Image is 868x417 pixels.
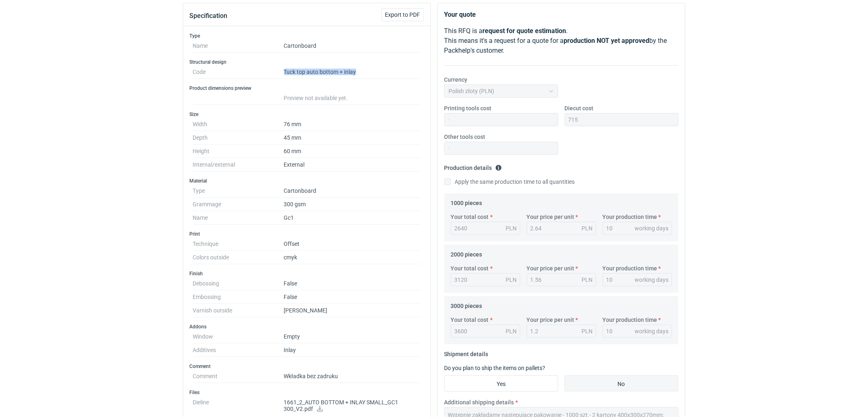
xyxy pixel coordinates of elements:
[483,27,566,35] strong: request for quote estimation
[193,131,284,145] dt: Depth
[284,237,421,251] dd: Offset
[564,37,650,45] strong: production NOT yet approved
[284,118,421,131] dd: 76 mm
[451,316,489,324] label: Your total cost
[506,276,517,284] div: PLN
[190,231,424,237] h3: Print
[193,370,284,383] dt: Comment
[284,145,421,158] dd: 60 mm
[603,264,657,272] label: Your production time
[193,184,284,198] dt: Type
[603,213,657,221] label: Your production time
[284,370,421,383] dd: Wkładka bez zadruku
[193,251,284,264] dt: Colors outside
[444,11,476,18] strong: Your quote
[284,251,421,264] dd: cmyk
[506,224,517,232] div: PLN
[190,33,424,39] h3: Type
[444,76,468,84] label: Currency
[190,85,424,91] h3: Product dimensions preview
[506,327,517,335] div: PLN
[193,145,284,158] dt: Height
[451,213,489,221] label: Your total cost
[190,178,424,184] h3: Material
[193,277,284,290] dt: Debossing
[284,304,421,317] dd: [PERSON_NAME]
[193,237,284,251] dt: Technique
[193,290,284,304] dt: Embossing
[527,264,575,272] label: Your price per unit
[444,365,546,371] label: Do you plan to ship the items on pallets?
[284,198,421,211] dd: 300 gsm
[193,158,284,172] dt: Internal/external
[190,323,424,330] h3: Addons
[190,270,424,277] h3: Finish
[444,348,488,357] legend: Shipment details
[284,211,421,225] dd: Gc1
[444,161,502,171] legend: Production details
[284,95,348,101] span: Preview not available yet.
[284,290,421,304] dd: False
[444,398,514,406] label: Additional shipping details
[284,277,421,290] dd: False
[451,248,482,258] legend: 2000 pieces
[190,59,424,65] h3: Structural design
[190,111,424,118] h3: Size
[451,264,489,272] label: Your total cost
[635,224,669,232] div: working days
[190,363,424,370] h3: Comment
[444,133,486,141] label: Other tools cost
[193,198,284,211] dt: Grammage
[582,327,593,335] div: PLN
[444,178,575,186] label: Apply the same production time to all quantities
[193,343,284,357] dt: Additives
[284,65,421,79] dd: Tuck top auto bottom + inlay
[193,330,284,343] dt: Window
[582,224,593,232] div: PLN
[284,131,421,145] dd: 45 mm
[284,39,421,53] dd: Cartonboard
[451,299,482,309] legend: 3000 pieces
[565,104,594,112] label: Diecut cost
[635,327,669,335] div: working days
[451,196,482,206] legend: 1000 pieces
[527,213,575,221] label: Your price per unit
[382,8,424,21] button: Export to PDF
[284,330,421,343] dd: Empty
[190,389,424,396] h3: Files
[193,118,284,131] dt: Width
[582,276,593,284] div: PLN
[284,343,421,357] dd: Inlay
[444,104,492,112] label: Printing tools cost
[284,158,421,172] dd: External
[444,26,679,56] p: This RFQ is a . This means it's a request for a quote for a by the Packhelp's customer.
[193,39,284,53] dt: Name
[284,399,421,413] p: 1661_2_AUTO BOTTOM + INLAY SMALL_GC1 300_V2.pdf
[603,316,657,324] label: Your production time
[527,316,575,324] label: Your price per unit
[193,65,284,79] dt: Code
[193,304,284,317] dt: Varnish outside
[385,12,420,18] span: Export to PDF
[190,6,228,26] button: Specification
[635,276,669,284] div: working days
[284,184,421,198] dd: Cartonboard
[193,211,284,225] dt: Name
